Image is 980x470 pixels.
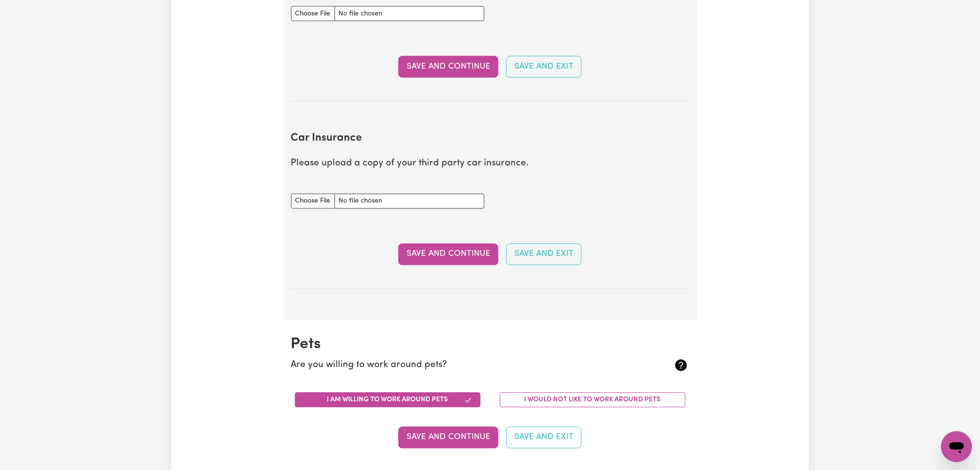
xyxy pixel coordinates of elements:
[291,157,689,171] p: Please upload a copy of your third party car insurance.
[291,336,689,354] h2: Pets
[398,244,498,265] button: Save and Continue
[500,393,686,408] button: I would not like to work around pets
[398,427,498,448] button: Save and Continue
[506,427,582,448] button: Save and Exit
[941,431,972,462] iframe: Button to launch messaging window
[291,359,623,373] p: Are you willing to work around pets?
[291,132,689,146] h2: Car Insurance
[398,56,498,77] button: Save and Continue
[506,56,582,77] button: Save and Exit
[506,244,582,265] button: Save and Exit
[295,393,481,408] button: I am willing to work around pets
